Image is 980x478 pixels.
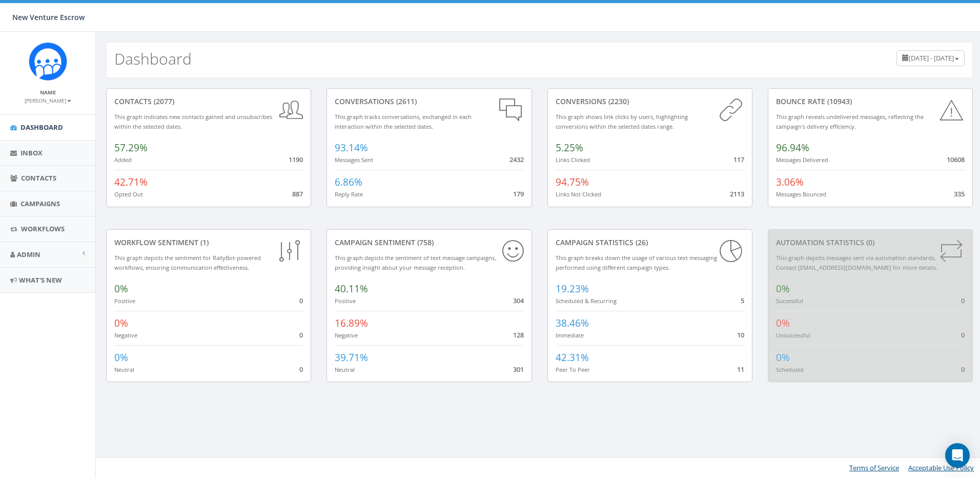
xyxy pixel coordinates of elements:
small: Neutral [114,366,134,373]
small: [PERSON_NAME] [25,97,71,104]
span: 96.94% [776,141,809,154]
span: What's New [19,275,62,285]
small: Unsuccessful [776,331,810,339]
span: 0 [961,365,965,374]
span: 0 [299,296,303,305]
span: 39.71% [335,351,368,364]
span: 93.14% [335,141,368,154]
span: (26) [634,237,648,247]
span: Campaigns [21,199,60,208]
span: (2230) [606,96,629,106]
small: Successful [776,297,803,305]
span: 128 [513,330,524,340]
span: 5.25% [556,141,583,154]
small: This graph depicts the sentiment of text message campaigns, providing insight about your message ... [335,254,496,271]
div: Bounce Rate [776,96,965,107]
div: conversations [335,96,523,107]
a: Acceptable Use Policy [908,463,974,472]
small: Messages Sent [335,156,373,164]
span: Admin [17,250,40,259]
span: 0 [961,330,965,340]
small: Links Clicked [556,156,590,164]
span: 16.89% [335,316,368,330]
a: Terms of Service [849,463,899,472]
small: Scheduled & Recurring [556,297,617,305]
small: Immediate [556,331,584,339]
small: Neutral [335,366,355,373]
small: This graph breaks down the usage of various text messaging performed using different campaign types. [556,254,717,271]
small: Scheduled [776,366,804,373]
span: 335 [954,189,965,198]
span: 0% [776,282,790,295]
small: Links Not Clicked [556,190,601,198]
span: Contacts [21,173,56,183]
span: (2611) [394,96,417,106]
div: Campaign Sentiment [335,237,523,248]
span: (10943) [825,96,852,106]
span: 57.29% [114,141,148,154]
div: Workflow Sentiment [114,237,303,248]
span: 304 [513,296,524,305]
span: 0% [776,316,790,330]
h2: Dashboard [114,50,192,67]
span: (758) [415,237,434,247]
span: 0% [114,351,128,364]
span: 0 [299,365,303,374]
span: 2113 [730,189,744,198]
span: 117 [733,155,744,164]
span: 3.06% [776,175,804,189]
div: Campaign Statistics [556,237,744,248]
span: 6.86% [335,175,362,189]
span: 179 [513,189,524,198]
small: This graph shows link clicks by users, highlighting conversions within the selected dates range. [556,113,688,130]
span: 2432 [509,155,524,164]
div: Automation Statistics [776,237,965,248]
span: 5 [741,296,744,305]
span: 301 [513,365,524,374]
span: 10 [737,330,744,340]
small: Reply Rate [335,190,363,198]
span: 19.23% [556,282,589,295]
span: 0 [961,296,965,305]
span: (2077) [152,96,174,106]
small: Peer To Peer [556,366,590,373]
small: This graph indicates new contacts gained and unsubscribes within the selected dates. [114,113,272,130]
span: Inbox [21,148,43,157]
small: Name [40,89,56,96]
img: Rally_Corp_Icon_1.png [29,42,67,81]
small: Added [114,156,132,164]
span: 0% [114,316,128,330]
span: 0% [776,351,790,364]
small: Messages Bounced [776,190,826,198]
small: Messages Delivered [776,156,828,164]
small: Positive [335,297,356,305]
span: New Venture Escrow [12,12,85,22]
div: Open Intercom Messenger [945,443,970,468]
small: Negative [114,331,137,339]
span: (0) [864,237,874,247]
span: (1) [198,237,209,247]
span: [DATE] - [DATE] [909,53,954,63]
span: 1190 [289,155,303,164]
small: Positive [114,297,135,305]
div: conversions [556,96,744,107]
small: This graph tracks conversations, exchanged in each interaction within the selected dates. [335,113,472,130]
a: [PERSON_NAME] [25,95,71,105]
span: 11 [737,365,744,374]
span: 42.31% [556,351,589,364]
span: 0% [114,282,128,295]
span: 887 [292,189,303,198]
small: This graph reveals undelivered messages, reflecting the campaign's delivery efficiency. [776,113,924,130]
span: 40.11% [335,282,368,295]
small: Opted Out [114,190,143,198]
span: 94.75% [556,175,589,189]
small: This graph depicts the sentiment for RallyBot-powered workflows, ensuring communication effective... [114,254,261,271]
small: This graph depicts messages sent via automation standards. Contact [EMAIL_ADDRESS][DOMAIN_NAME] f... [776,254,937,271]
small: Negative [335,331,358,339]
span: 38.46% [556,316,589,330]
span: Dashboard [21,123,63,132]
span: 42.71% [114,175,148,189]
span: 0 [299,330,303,340]
span: 10608 [947,155,965,164]
span: Workflows [21,224,65,233]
